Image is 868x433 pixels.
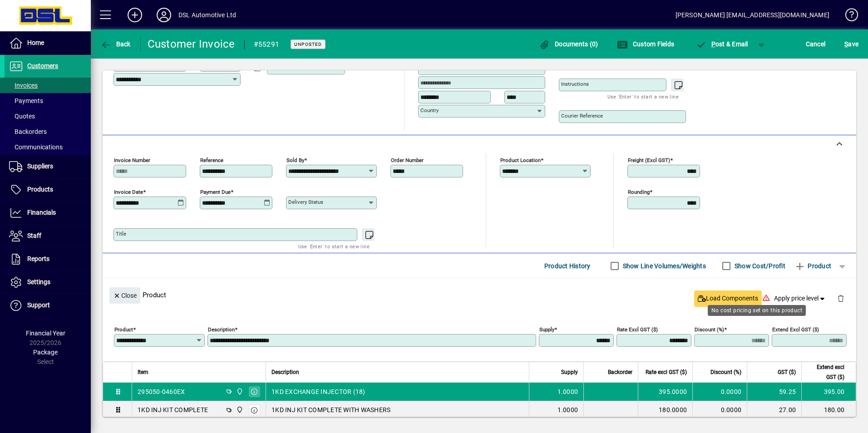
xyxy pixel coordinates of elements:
span: S [844,40,848,48]
mat-label: Instructions [561,81,589,87]
mat-label: Delivery status [288,199,323,205]
a: Payments [5,93,91,108]
span: Reports [27,255,49,262]
mat-label: Courier Reference [561,113,603,119]
span: Products [27,186,53,193]
a: Knowledge Base [838,2,857,31]
span: Communications [9,143,63,151]
button: Load Components [694,290,762,307]
div: 395.0000 [644,387,687,396]
mat-label: Freight (excl GST) [628,157,670,163]
mat-label: Payment due [200,189,231,195]
mat-label: Order number [391,157,424,163]
button: Close [109,287,140,304]
span: Backorder [608,367,632,377]
mat-label: Rounding [628,189,650,195]
button: Documents (0) [537,36,601,52]
td: 0.0000 [692,383,747,401]
label: Show Cost/Profit [733,261,785,271]
span: Product History [544,259,591,273]
button: Product [790,258,836,274]
button: Custom Fields [615,36,676,52]
app-page-header-button: Close [107,291,143,299]
td: 27.00 [747,401,801,419]
a: Quotes [5,108,91,124]
mat-label: Country [420,107,439,113]
div: Customer Invoice [148,37,235,51]
button: Add [120,7,149,23]
mat-label: Supply [539,326,554,333]
span: Extend excl GST ($) [807,362,844,382]
span: ost & Email [695,40,748,48]
span: Quotes [9,113,35,120]
mat-label: Discount (%) [695,326,724,333]
mat-hint: Use 'Enter' to start a new line [298,241,370,251]
a: Financials [5,202,91,224]
span: Discount (%) [710,367,741,377]
a: Products [5,178,91,201]
button: Apply price level [770,290,830,307]
button: Save [842,36,861,52]
span: Central [234,405,244,415]
span: Payments [9,97,43,104]
mat-label: Description [208,326,235,333]
mat-label: Product location [500,157,541,163]
span: Staff [27,232,41,239]
span: Support [27,301,50,309]
span: Back [100,40,131,48]
a: Invoices [5,78,91,93]
span: Apply price level [774,294,827,303]
button: Cancel [804,36,828,52]
mat-label: Title [116,231,126,237]
mat-label: Extend excl GST ($) [772,326,819,333]
div: DSL Automotive Ltd [178,8,236,22]
span: Rate excl GST ($) [646,367,687,377]
a: Suppliers [5,155,91,178]
span: 1KD INJ KIT COMPLETE WITH WASHERS [271,405,390,414]
div: No cost pricing set on this product [708,305,806,316]
a: Reports [5,248,91,271]
button: Post & Email [691,36,753,52]
span: Custom Fields [617,40,674,48]
span: Description [271,367,299,377]
mat-label: Sold by [286,157,304,163]
a: Support [5,294,91,317]
span: GST ($) [778,367,796,377]
a: Home [5,32,91,54]
span: Home [27,39,44,46]
app-page-header-button: Back [91,36,141,52]
div: 1KD INJ KIT COMPLETE [138,405,208,414]
button: Back [98,36,133,52]
a: Communications [5,139,91,155]
span: Settings [27,278,50,285]
span: Financials [27,209,56,216]
span: Central [234,387,244,397]
span: Invoices [9,82,38,89]
a: Settings [5,271,91,294]
div: [PERSON_NAME] [EMAIL_ADDRESS][DOMAIN_NAME] [676,8,829,22]
span: Item [138,367,148,377]
td: 59.25 [747,383,801,401]
button: Delete [830,287,852,309]
div: 295050-0460EX [138,387,185,396]
div: #55291 [254,37,280,52]
span: Cancel [806,37,826,51]
button: Profile [149,7,178,23]
span: Unposted [294,41,322,47]
span: 1.0000 [557,387,578,396]
span: Documents (0) [539,40,598,48]
span: Customers [27,62,58,69]
label: Show Line Volumes/Weights [621,261,706,271]
span: Suppliers [27,162,53,170]
span: Supply [561,367,578,377]
button: Product History [541,258,594,274]
mat-label: Invoice date [114,189,143,195]
app-page-header-button: Delete [830,294,852,302]
span: 1KD EXCHANGE INJECTOR (18) [271,387,365,396]
mat-hint: Use 'Enter' to start a new line [607,91,679,102]
mat-label: Reference [200,157,223,163]
mat-label: Invoice number [114,157,150,163]
span: P [711,40,715,48]
span: Backorders [9,128,47,135]
mat-label: Product [114,326,133,333]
